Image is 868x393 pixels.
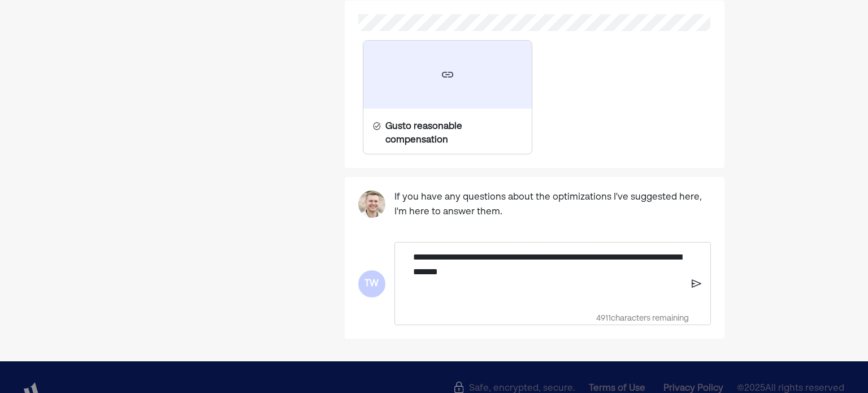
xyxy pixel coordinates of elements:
[407,312,689,325] div: 4911 characters remaining
[358,270,385,297] div: TW
[453,382,575,392] div: Safe, encrypted, secure.
[407,243,689,308] div: Rich Text Editor. Editing area: main
[385,120,523,147] div: Gusto reasonable compensation
[394,191,711,219] pre: If you have any questions about the optimizations I've suggested here, I'm here to answer them.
